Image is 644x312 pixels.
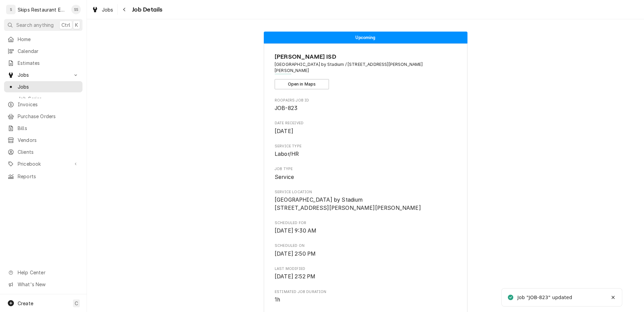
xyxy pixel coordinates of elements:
[275,296,456,304] span: Estimated Job Duration
[275,197,421,211] span: [GEOGRAPHIC_DATA] by Stadium [STREET_ADDRESS][PERSON_NAME][PERSON_NAME]
[89,4,116,15] a: Jobs
[4,171,82,182] a: Reports
[102,6,113,13] span: Jobs
[275,174,294,180] span: Service
[275,121,456,135] div: Date Received
[18,83,79,90] span: Jobs
[275,104,456,112] span: Roopairs Job ID
[275,105,297,111] span: JOB-823
[18,173,79,180] span: Reports
[275,166,456,172] span: Job Type
[18,113,79,120] span: Purchase Orders
[6,5,16,14] div: Skips Restaurant Equipment's Avatar
[275,243,456,258] div: Scheduled On
[275,52,456,89] div: Client Information
[6,5,16,14] div: S
[18,48,79,55] span: Calendar
[275,98,456,112] div: Roopairs Job ID
[18,300,33,306] span: Create
[264,32,467,43] div: Status
[275,52,456,61] span: Name
[71,5,81,14] div: SS
[18,59,79,67] span: Estimates
[275,296,280,303] span: 1h
[275,266,456,272] span: Last Modified
[275,128,293,134] span: [DATE]
[4,45,82,57] a: Calendar
[18,71,69,78] span: Jobs
[275,227,456,235] span: Scheduled For
[16,21,54,29] span: Search anything
[4,134,82,146] a: Vendors
[18,36,79,43] span: Home
[275,166,456,181] div: Job Type
[275,266,456,281] div: Last Modified
[4,69,82,80] a: Go to Jobs
[4,57,82,69] a: Estimates
[275,121,456,126] span: Date Received
[275,273,315,280] span: [DATE] 2:52 PM
[275,127,456,135] span: Date Received
[75,300,78,307] span: C
[355,35,375,40] span: Upcoming
[4,81,82,92] a: Jobs
[275,273,456,281] span: Last Modified
[275,144,456,158] div: Service Type
[275,243,456,249] span: Scheduled On
[275,98,456,103] span: Roopairs Job ID
[4,267,82,278] a: Go to Help Center
[4,19,82,31] button: Search anythingCtrlK
[130,5,163,14] span: Job Details
[4,111,82,122] a: Purchase Orders
[18,269,78,276] span: Help Center
[275,79,329,89] button: Open in Maps
[275,250,456,258] span: Scheduled On
[275,220,456,226] span: Scheduled For
[275,196,456,212] span: Service Location
[275,61,456,74] span: Address
[517,294,572,301] div: Job "JOB-823" updated
[275,189,456,195] span: Service Location
[119,4,130,15] button: Navigate back
[61,21,70,29] span: Ctrl
[275,150,456,158] span: Service Type
[275,251,316,257] span: [DATE] 2:50 PM
[18,125,79,132] span: Bills
[18,281,78,288] span: What's New
[275,220,456,235] div: Scheduled For
[18,148,79,155] span: Clients
[275,173,456,181] span: Job Type
[4,99,82,110] a: Invoices
[4,34,82,45] a: Home
[275,189,456,212] div: Service Location
[275,289,456,295] span: Estimated Job Duration
[4,123,82,134] a: Bills
[4,146,82,158] a: Clients
[4,279,82,290] a: Go to What's New
[18,101,79,108] span: Invoices
[18,160,69,167] span: Pricebook
[75,21,78,29] span: K
[4,93,82,104] a: Job Series
[275,151,299,157] span: Labor/HR
[4,158,82,169] a: Go to Pricebook
[18,136,79,144] span: Vendors
[71,5,81,14] div: Shan Skipper's Avatar
[275,227,316,234] span: [DATE] 9:30 AM
[275,144,456,149] span: Service Type
[18,6,68,13] div: Skips Restaurant Equipment
[18,95,79,102] span: Job Series
[275,289,456,304] div: Estimated Job Duration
